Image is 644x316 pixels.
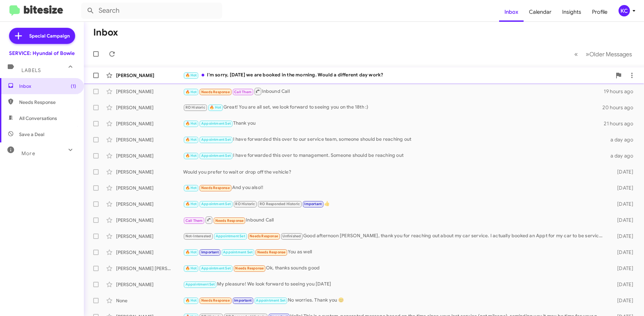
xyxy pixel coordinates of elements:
[215,218,244,223] span: Needs Response
[606,281,639,288] div: [DATE]
[19,99,76,106] span: Needs Response
[185,121,197,126] span: 🔥 Hot
[183,104,602,111] div: Great! You are all set, we look forward to seeing you on the 18th :)
[185,298,197,303] span: 🔥 Hot
[183,152,606,160] div: I have forwarded this over to management. Someone should be reaching out
[185,282,215,287] span: Appointment Set
[183,297,606,304] div: No worries. Thank you 😊
[116,201,183,207] div: [PERSON_NAME]
[606,136,639,143] div: a day ago
[19,115,57,122] span: All Conversations
[604,120,639,127] div: 21 hours ago
[250,234,278,238] span: Needs Response
[116,72,183,79] div: [PERSON_NAME]
[582,47,636,61] button: Next
[201,186,230,190] span: Needs Response
[116,120,183,127] div: [PERSON_NAME]
[499,2,524,22] a: Inbox
[71,83,76,89] span: (1)
[19,83,76,89] span: Inbox
[282,234,301,238] span: Unfinished
[116,297,183,304] div: None
[574,50,578,58] span: «
[183,71,612,79] div: I'm sorry, [DATE] we are booked in the morning. Would a different day work?
[185,153,197,158] span: 🔥 Hot
[185,266,197,270] span: 🔥 Hot
[116,88,183,95] div: [PERSON_NAME]
[557,2,587,22] a: Insights
[223,250,253,254] span: Appointment Set
[571,47,636,61] nav: Page navigation example
[9,28,75,44] a: Special Campaign
[201,202,231,206] span: Appointment Set
[589,51,632,58] span: Older Messages
[606,169,639,175] div: [DATE]
[235,266,264,270] span: Needs Response
[602,104,639,111] div: 20 hours ago
[9,50,75,57] div: SERVICE: Hyundai of Bowie
[201,137,231,142] span: Appointment Set
[183,280,606,288] div: My pleasure! We look forward to seeing you [DATE]
[183,264,606,272] div: Ok, thanks sounds good
[185,90,197,94] span: 🔥 Hot
[81,3,222,19] input: Search
[116,217,183,224] div: [PERSON_NAME]
[606,265,639,272] div: [DATE]
[524,2,557,22] a: Calendar
[606,217,639,224] div: [DATE]
[216,234,245,238] span: Appointment Set
[606,249,639,256] div: [DATE]
[257,250,286,254] span: Needs Response
[116,136,183,143] div: [PERSON_NAME]
[586,50,589,58] span: »
[93,27,118,38] h1: Inbox
[185,250,197,254] span: 🔥 Hot
[606,185,639,191] div: [DATE]
[201,266,231,270] span: Appointment Set
[116,265,183,272] div: [PERSON_NAME] [PERSON_NAME]
[21,67,41,73] span: Labels
[210,105,221,110] span: 🔥 Hot
[234,90,252,94] span: Call Them
[201,121,231,126] span: Appointment Set
[201,153,231,158] span: Appointment Set
[185,218,203,223] span: Call Them
[304,202,322,206] span: Important
[21,150,35,156] span: More
[183,120,604,127] div: Thank you
[19,131,44,138] span: Save a Deal
[185,73,197,77] span: 🔥 Hot
[185,186,197,190] span: 🔥 Hot
[613,5,637,16] button: KC
[185,105,205,110] span: RO Historic
[116,152,183,159] div: [PERSON_NAME]
[201,90,230,94] span: Needs Response
[619,5,630,16] div: KC
[183,248,606,256] div: You as well
[183,87,604,96] div: Inbound Call
[260,202,300,206] span: RO Responded Historic
[116,169,183,175] div: [PERSON_NAME]
[183,184,606,192] div: And you also!!
[29,33,70,39] span: Special Campaign
[606,233,639,240] div: [DATE]
[185,202,197,206] span: 🔥 Hot
[587,2,613,22] a: Profile
[256,298,285,303] span: Appointment Set
[201,250,219,254] span: Important
[116,185,183,191] div: [PERSON_NAME]
[116,104,183,111] div: [PERSON_NAME]
[185,234,211,238] span: Not-Interested
[183,169,606,175] div: Would you prefer to wait or drop off the vehicle?
[183,200,606,208] div: 👍
[606,297,639,304] div: [DATE]
[570,47,582,61] button: Previous
[185,137,197,142] span: 🔥 Hot
[234,298,252,303] span: Important
[606,152,639,159] div: a day ago
[183,136,606,143] div: I have forwarded this over to our service team, someone should be reaching out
